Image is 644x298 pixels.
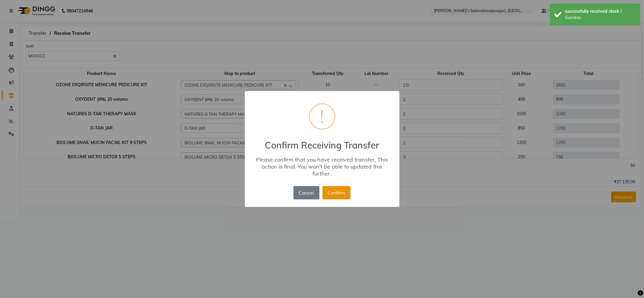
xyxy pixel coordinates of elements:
button: Confirm [322,186,351,199]
div: successfully received stock ! [565,8,636,15]
button: Cancel [293,186,319,199]
h2: Confirm Receiving Transfer [245,133,399,151]
div: Please confirm that you have received transfer, This action is final. You won't be able to update... [253,156,390,177]
div: Success [565,15,636,21]
div: ! [320,104,324,129]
